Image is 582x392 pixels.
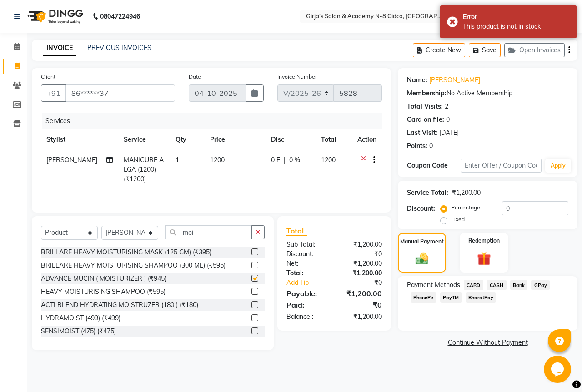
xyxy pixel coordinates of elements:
div: Services [42,113,389,129]
div: Points: [407,141,427,151]
button: Apply [545,159,571,173]
div: Balance : [280,312,334,322]
span: MANICURE ALGA (1200) (₹1200) [124,156,164,183]
a: Add Tip [280,278,343,288]
div: ₹1,200.00 [334,240,389,249]
span: BharatPay [466,292,497,303]
span: Total [286,226,307,236]
th: Total [316,129,352,150]
div: ₹1,200.00 [334,259,389,268]
button: Create New [413,43,465,57]
div: ₹1,200.00 [334,312,389,322]
label: Date [189,73,201,81]
div: Card on file: [407,115,444,124]
div: Total: [280,268,334,278]
input: Enter Offer / Coupon Code [461,159,542,173]
span: Bank [510,280,528,290]
div: HYDRAMOIST (499) (₹499) [41,313,120,323]
div: ₹0 [334,249,389,259]
th: Price [205,129,265,150]
div: Net: [280,259,334,268]
span: 0 F [271,155,280,165]
button: +91 [41,84,66,102]
span: PayTM [440,292,462,303]
span: [PERSON_NAME] [46,156,97,164]
span: GPay [531,280,550,290]
button: Save [469,43,501,57]
div: ACTI BLEND HYDRATING MOISTRUZER (180 ) (₹180) [41,300,198,310]
div: BRILLARE HEAVY MOISTURISING MASK (125 GM) (₹395) [41,248,211,257]
input: Search by Name/Mobile/Email/Code [65,84,175,102]
div: This product is not in stock [463,22,570,31]
th: Service [118,129,170,150]
span: | [284,155,286,165]
div: Payable: [280,288,334,299]
label: Client [41,73,55,81]
th: Stylist [41,129,118,150]
div: [DATE] [439,128,459,138]
img: logo [23,4,85,29]
div: ADVANCE MUCIN ( MOISTURIZER ) (₹945) [41,274,166,283]
span: 0 % [289,155,300,165]
label: Redemption [468,237,500,245]
b: 08047224946 [100,4,140,29]
th: Action [352,129,382,150]
div: Name: [407,75,427,85]
label: Manual Payment [400,238,444,246]
span: CASH [487,280,507,290]
div: Discount: [280,249,334,259]
div: BRILLARE HEAVY MOISTURISING SHAMPOO (300 ML) (₹595) [41,261,226,270]
div: Service Total: [407,188,448,198]
div: ₹1,200.00 [334,268,389,278]
div: ₹1,200.00 [334,288,389,299]
label: Invoice Number [277,73,317,81]
div: ₹0 [334,299,389,310]
img: _cash.svg [411,251,433,266]
div: Discount: [407,204,435,213]
span: 1200 [210,156,225,164]
div: Membership: [407,89,447,98]
th: Disc [266,129,316,150]
div: 0 [429,141,433,151]
a: INVOICE [43,40,76,56]
button: Open Invoices [504,43,565,57]
a: PREVIOUS INVOICES [87,44,151,52]
div: 0 [446,115,450,124]
div: No Active Membership [407,89,568,98]
span: PhonePe [411,292,436,303]
a: [PERSON_NAME] [429,75,480,85]
div: Paid: [280,299,334,310]
label: Fixed [451,215,465,223]
th: Qty [170,129,205,150]
div: Coupon Code [407,161,461,170]
div: Sub Total: [280,240,334,249]
div: ₹1,200.00 [452,188,481,198]
input: Search or Scan [165,225,252,239]
div: ₹0 [343,278,389,288]
span: 1 [176,156,179,164]
div: 2 [445,102,448,111]
iframe: chat widget [544,356,573,383]
div: Error [463,12,570,22]
span: 1200 [321,156,336,164]
div: Total Visits: [407,102,443,111]
div: SENSIMOIST (475) (₹475) [41,327,116,336]
span: Payment Methods [407,280,460,290]
a: Continue Without Payment [400,338,576,347]
div: Last Visit: [407,128,437,138]
span: CARD [464,280,483,290]
label: Percentage [451,203,480,212]
img: _gift.svg [473,250,496,268]
div: HEAVY MOISTURISING SHAMPOO (₹595) [41,287,166,297]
